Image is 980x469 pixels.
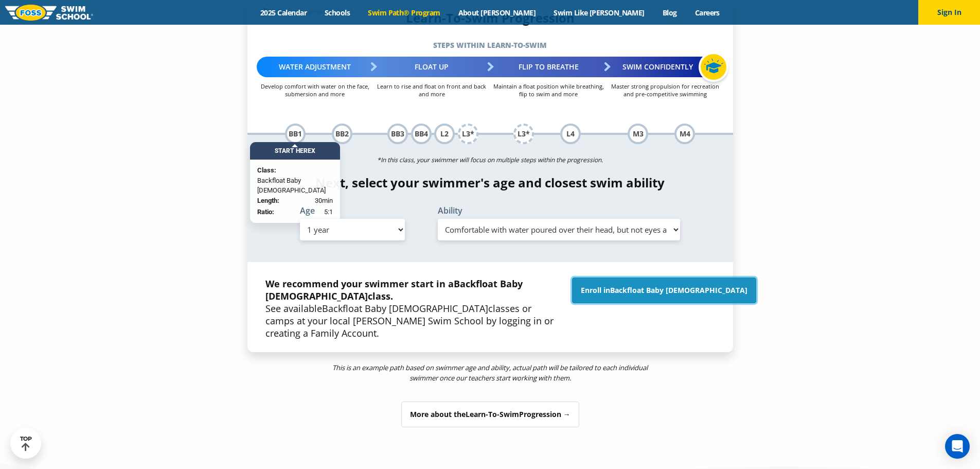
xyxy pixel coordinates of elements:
[285,124,306,144] div: BB1
[330,362,650,383] p: This is an example path based on swimmer age and ability, actual path will be tailored to each in...
[653,8,686,18] a: Blog
[332,124,352,144] div: BB2
[560,124,581,144] div: L4
[945,434,970,459] div: Open Intercom Messenger
[257,166,276,174] strong: Class:
[257,176,333,196] span: Backfloat Baby [DEMOGRAPHIC_DATA]
[438,206,681,215] label: Ability
[247,176,733,190] h4: Next, select your swimmer's age and closest swim ability
[686,8,728,18] a: Careers
[257,197,279,204] strong: Length:
[315,196,333,206] span: 30min
[610,285,747,295] span: Backfloat Baby [DEMOGRAPHIC_DATA]
[490,82,607,98] p: Maintain a float position while breathing, flip to swim and more
[359,8,449,18] a: Swim Path® Program
[265,277,523,302] span: Backfloat Baby [DEMOGRAPHIC_DATA]
[265,277,562,339] p: See available classes or camps at your local [PERSON_NAME] Swim School by logging in or creating ...
[373,57,490,77] div: Float Up
[20,436,32,451] div: TOP
[316,8,359,18] a: Schools
[252,8,316,18] a: 2025 Calendar
[628,124,648,144] div: M3
[607,57,724,77] div: Swim Confidently
[545,8,654,18] a: Swim Like [PERSON_NAME]
[490,57,607,77] div: Flip to Breathe
[674,124,695,144] div: M4
[373,82,490,98] p: Learn to rise and float on front and back and more
[387,124,408,144] div: BB3
[411,124,432,144] div: BB4
[607,82,724,98] p: Master strong propulsion for recreation and pre-competitive swimming
[434,124,455,144] div: L2
[572,277,756,303] a: Enroll inBackfloat Baby [DEMOGRAPHIC_DATA]
[311,147,315,154] span: X
[257,57,373,77] div: Water Adjustment
[257,208,274,216] strong: Ratio:
[300,206,405,215] label: Age
[466,409,519,419] span: Learn-To-Swim
[247,153,733,167] p: *In this class, your swimmer will focus on multiple steps within the progression.
[250,142,340,160] div: Start Here
[401,402,579,427] div: More about the Progression →
[247,38,733,53] h5: Steps within Learn-to-Swim
[257,82,373,98] p: Develop comfort with water on the face, submersion and more
[449,8,545,18] a: About [PERSON_NAME]
[247,11,733,25] h4: Learn-To-Swim Progression
[265,277,523,302] strong: We recommend your swimmer start in a class.
[5,5,93,21] img: FOSS Swim School Logo
[322,302,488,315] span: Backfloat Baby [DEMOGRAPHIC_DATA]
